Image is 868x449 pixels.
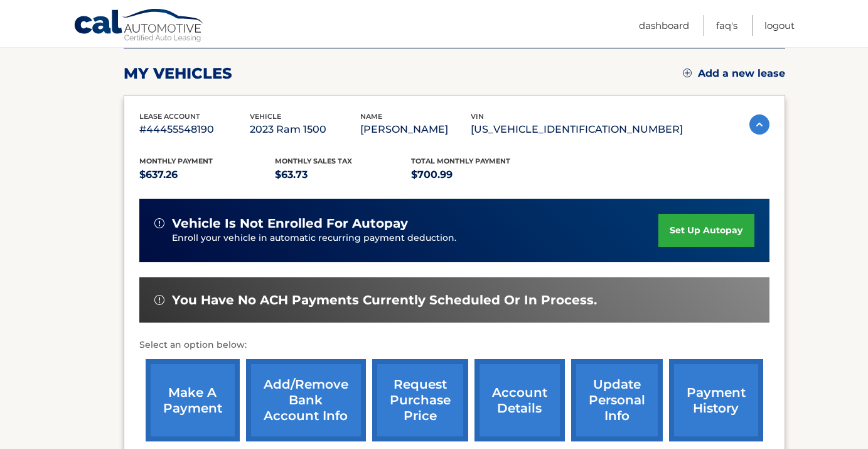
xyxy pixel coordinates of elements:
[73,8,205,45] a: Cal Automotive
[683,69,692,77] img: add.svg
[571,359,663,441] a: update personal info
[172,216,408,231] span: vehicle is not enrolled for autopay
[275,157,352,165] span: Monthly sales Tax
[124,64,232,83] h2: my vehicles
[172,292,597,308] span: You have no ACH payments currently scheduled or in process.
[471,112,484,121] span: vin
[764,15,795,36] a: Logout
[411,166,547,184] p: $700.99
[471,121,683,138] p: [US_VEHICLE_IDENTIFICATION_NUMBER]
[172,231,659,245] p: Enroll your vehicle in automatic recurring payment deduction.
[669,359,763,441] a: payment history
[139,112,200,121] span: lease account
[139,157,213,165] span: Monthly Payment
[246,359,366,441] a: Add/Remove bank account info
[372,359,468,441] a: request purchase price
[360,112,382,121] span: name
[658,214,754,247] a: set up autopay
[139,121,250,138] p: #44455548190
[154,218,164,228] img: alert-white.svg
[749,114,769,135] img: accordion-active.svg
[154,295,164,305] img: alert-white.svg
[139,338,769,353] p: Select an option below:
[360,121,471,138] p: [PERSON_NAME]
[411,157,510,165] span: Total Monthly Payment
[474,359,565,441] a: account details
[275,166,411,184] p: $63.73
[250,121,360,138] p: 2023 Ram 1500
[139,166,276,184] p: $637.26
[146,359,240,441] a: make a payment
[683,67,785,80] a: Add a new lease
[639,15,689,36] a: Dashboard
[716,15,737,36] a: FAQ's
[250,112,281,121] span: vehicle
